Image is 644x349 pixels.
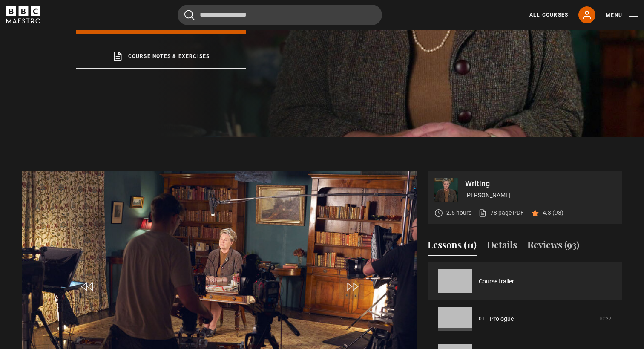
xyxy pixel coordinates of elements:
[529,11,568,19] a: All Courses
[465,191,615,200] p: [PERSON_NAME]
[446,208,471,217] p: 2.5 hours
[428,238,477,256] button: Lessons (11)
[487,238,517,256] button: Details
[76,44,246,69] a: Course notes & exercises
[606,11,638,20] button: Toggle navigation
[6,6,40,23] svg: BBC Maestro
[478,208,524,217] a: 78 page PDF
[465,180,615,187] p: Writing
[178,5,382,25] input: Search
[543,208,563,217] p: 4.3 (93)
[527,238,579,256] button: Reviews (93)
[184,10,195,20] button: Submit the search query
[490,314,514,323] a: Prologue
[479,277,514,286] a: Course trailer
